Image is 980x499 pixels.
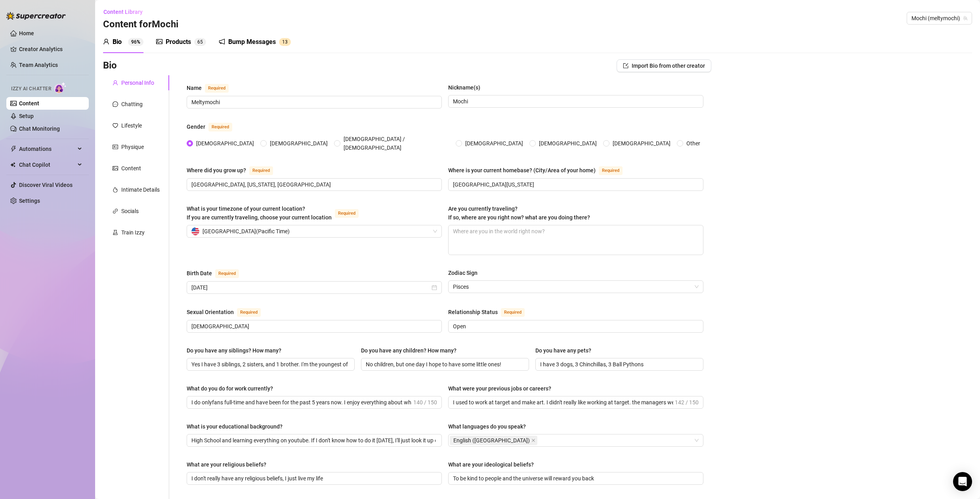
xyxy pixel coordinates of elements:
[19,30,34,36] a: Home
[632,63,705,69] span: Import Bio from other creator
[187,122,241,131] label: Gender
[103,38,109,45] span: user
[953,472,972,491] div: Open Intercom Messenger
[121,100,143,109] div: Chatting
[10,146,17,152] span: thunderbolt
[113,101,118,107] span: message
[19,100,39,107] a: Content
[366,360,523,369] input: Do you have any children? How many?
[121,121,142,130] div: Lifestyle
[121,228,145,237] div: Train Izzy
[501,308,525,317] span: Required
[453,281,699,293] span: Pisces
[208,123,232,131] span: Required
[187,122,205,131] div: Gender
[187,422,288,431] label: What is your educational background?
[187,269,248,278] label: Birth Date
[19,113,34,119] a: Setup
[113,230,118,235] span: experiment
[448,384,551,393] div: What were your previous jobs or careers?
[237,308,261,317] span: Required
[187,206,332,221] span: What is your timezone of your current location? If you are currently traveling, choose your curre...
[191,322,436,331] input: Sexual Orientation
[187,308,234,316] div: Sexual Orientation
[335,209,359,218] span: Required
[285,39,288,45] span: 3
[448,166,596,175] div: Where is your current homebase? (City/Area of your home)
[121,143,144,151] div: Physique
[19,158,75,171] span: Chat Copilot
[448,83,486,92] label: Nickname(s)
[19,143,75,155] span: Automations
[536,139,600,148] span: [DEMOGRAPHIC_DATA]
[187,384,279,393] label: What do you do for work currently?
[19,198,40,204] a: Settings
[911,12,967,24] span: Mochi (meltymochi)
[6,12,66,20] img: logo-BBDzfeDw.svg
[19,182,73,188] a: Discover Viral Videos
[11,85,51,93] span: Izzy AI Chatter
[963,16,968,21] span: team
[103,9,143,15] span: Content Library
[191,398,412,407] input: What do you do for work currently?
[187,307,269,317] label: Sexual Orientation
[531,438,535,442] span: close
[617,59,711,72] button: Import Bio from other creator
[191,474,436,483] input: What are your religious beliefs?
[103,6,149,18] button: Content Library
[453,97,697,106] input: Nickname(s)
[453,474,697,483] input: What are your ideological beliefs?
[535,346,597,355] label: Do you have any pets?
[187,460,272,469] label: What are your religious beliefs?
[279,38,291,46] sup: 13
[448,422,526,431] div: What languages do you speak?
[540,360,697,369] input: Do you have any pets?
[187,269,212,278] div: Birth Date
[340,135,453,152] span: [DEMOGRAPHIC_DATA] / [DEMOGRAPHIC_DATA]
[113,166,118,171] span: picture
[121,185,160,194] div: Intimate Details
[282,39,285,45] span: 1
[194,38,206,46] sup: 65
[450,436,537,445] span: English (US)
[448,422,531,431] label: What languages do you speak?
[197,39,200,45] span: 6
[187,84,202,92] div: Name
[191,98,436,107] input: Name
[453,436,530,445] span: English ([GEOGRAPHIC_DATA])
[187,166,246,175] div: Where did you grow up?
[448,308,498,316] div: Relationship Status
[267,139,331,148] span: [DEMOGRAPHIC_DATA]
[193,139,257,148] span: [DEMOGRAPHIC_DATA]
[113,144,118,150] span: idcard
[623,63,628,69] span: import
[191,283,430,292] input: Birth Date
[361,346,462,355] label: Do you have any children? How many?
[19,126,60,132] a: Chat Monitoring
[361,346,457,355] div: Do you have any children? How many?
[103,18,178,31] h3: Content for Mochi
[448,269,483,277] label: Zodiac Sign
[448,206,590,221] span: Are you currently traveling? If so, where are you right now? what are you doing there?
[128,38,143,46] sup: 96%
[683,139,703,148] span: Other
[121,164,141,173] div: Content
[453,180,697,189] input: Where is your current homebase? (City/Area of your home)
[187,166,282,175] label: Where did you grow up?
[215,269,239,278] span: Required
[191,360,348,369] input: Do you have any siblings? How many?
[187,346,287,355] label: Do you have any siblings? How many?
[191,180,436,189] input: Where did you grow up?
[187,460,266,469] div: What are your religious beliefs?
[200,39,203,45] span: 5
[191,436,436,445] input: What is your educational background?
[54,82,67,93] img: AI Chatter
[535,346,591,355] div: Do you have any pets?
[113,187,118,192] span: fire
[413,398,437,407] span: 140 / 150
[448,83,480,92] div: Nickname(s)
[113,123,118,128] span: heart
[462,139,526,148] span: [DEMOGRAPHIC_DATA]
[249,166,273,175] span: Required
[191,227,199,235] img: us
